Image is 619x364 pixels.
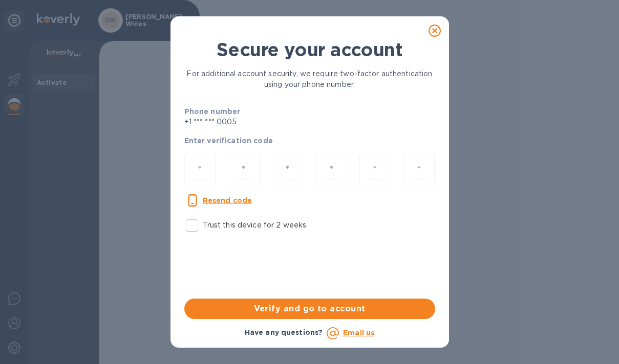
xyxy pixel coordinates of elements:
button: Verify and go to account [184,299,435,319]
p: For additional account security, we require two-factor authentication using your phone number. [184,69,435,90]
p: Enter verification code [184,135,435,146]
span: Verify and go to account [193,303,427,315]
b: Phone number [184,107,241,116]
u: Resend code [203,196,252,204]
h1: Secure your account [184,39,435,60]
a: Email us [343,329,374,337]
p: Trust this device for 2 weeks [203,220,307,231]
b: Have any questions? [245,328,323,336]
